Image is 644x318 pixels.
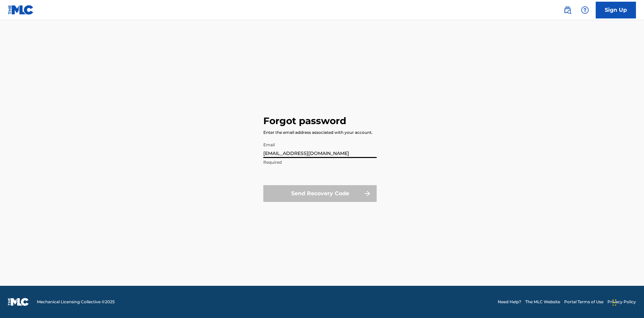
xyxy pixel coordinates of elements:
a: Need Help? [498,299,521,305]
a: Sign Up [596,2,636,18]
div: Drag [612,293,616,313]
img: logo [8,298,29,306]
div: Enter the email address associated with your account. [263,129,373,136]
iframe: Chat Widget [610,286,644,318]
img: search [563,6,572,14]
h3: Forgot password [263,115,346,127]
a: Privacy Policy [607,299,636,305]
img: MLC Logo [8,5,34,15]
img: help [581,6,589,14]
a: Public Search [561,3,574,17]
a: Portal Terms of Use [564,299,603,305]
a: The MLC Website [525,299,560,305]
div: Help [578,3,592,17]
span: Mechanical Licensing Collective © 2025 [37,299,115,305]
p: Required [263,159,377,165]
